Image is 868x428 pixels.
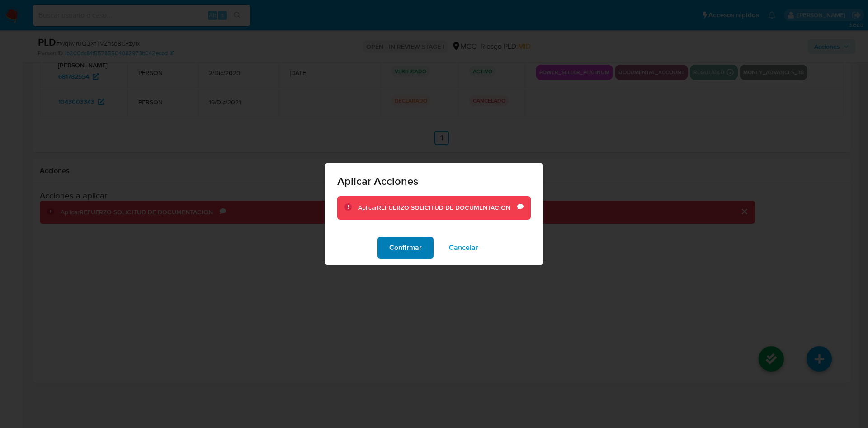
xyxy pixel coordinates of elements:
button: Cancelar [437,237,490,259]
span: Cancelar [449,238,478,258]
span: Aplicar Acciones [337,176,531,187]
span: Confirmar [389,238,422,258]
button: Confirmar [377,237,434,259]
b: REFUERZO SOLICITUD DE DOCUMENTACION [377,203,510,212]
div: Aplicar [358,203,517,212]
